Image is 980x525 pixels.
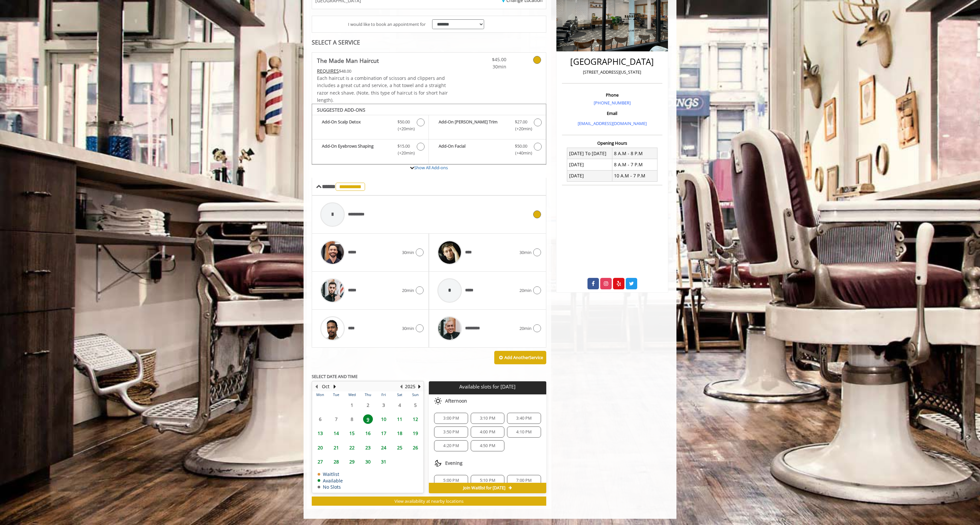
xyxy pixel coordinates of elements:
[471,413,504,424] div: 3:10 PM
[434,475,468,486] div: 5:00 PM
[328,426,344,440] td: Select day14
[516,416,532,421] span: 3:40 PM
[394,125,413,132] span: (+20min )
[331,457,341,466] span: 28
[395,443,405,452] span: 25
[363,428,373,438] span: 16
[360,455,376,469] td: Select day30
[405,383,415,390] button: 2025
[347,457,357,466] span: 29
[312,426,328,440] td: Select day13
[360,426,376,440] td: Select day16
[432,118,542,134] label: Add-On Beard Trim
[376,391,392,398] th: Fri
[392,391,407,398] th: Sat
[434,397,442,405] img: afternoon slots
[317,56,379,65] b: The Made Man Haircut
[468,63,506,70] span: 30min
[519,249,532,256] span: 30min
[480,429,495,435] span: 4:00 PM
[515,118,527,125] span: $27.00
[515,143,527,150] span: $50.00
[443,416,459,421] span: 3:00 PM
[379,428,389,438] span: 17
[363,443,373,452] span: 23
[439,118,508,132] b: Add-On [PERSON_NAME] Trim
[434,459,442,467] img: evening slots
[480,443,495,448] span: 4:50 PM
[443,429,459,435] span: 3:50 PM
[376,426,392,440] td: Select day17
[322,383,329,390] button: Oct
[480,478,495,483] span: 5:10 PM
[328,440,344,454] td: Select day21
[612,148,657,159] td: 8 A.M - 8 P.M
[507,426,541,438] div: 4:10 PM
[397,143,410,150] span: $15.00
[317,107,365,113] b: SUGGESTED ADD-ONS
[504,354,543,360] b: Add Another Service
[344,440,360,454] td: Select day22
[480,416,495,421] span: 3:10 PM
[408,412,424,426] td: Select day12
[507,475,541,486] div: 7:00 PM
[322,143,391,156] b: Add-On Eyebrows Shaping
[567,148,612,159] td: [DATE] To [DATE]
[312,39,546,45] div: SELECT A SERVICE
[471,426,504,438] div: 4:00 PM
[439,143,508,156] b: Add-On Facial
[516,429,532,435] span: 4:10 PM
[564,57,661,66] h2: [GEOGRAPHIC_DATA]
[395,414,405,424] span: 11
[564,69,661,76] p: [STREET_ADDRESS][US_STATE]
[471,440,504,451] div: 4:50 PM
[468,56,506,63] span: $45.00
[348,21,426,28] span: I would like to book an appointment for
[612,170,657,181] td: 10 A.M - 7 P.M
[402,287,414,294] span: 20min
[376,440,392,454] td: Select day24
[363,457,373,466] span: 30
[434,440,468,451] div: 4:20 PM
[511,150,531,156] span: (+40min )
[507,413,541,424] div: 3:40 PM
[564,111,661,116] h3: Email
[315,457,325,466] span: 27
[344,426,360,440] td: Select day15
[564,93,661,97] h3: Phone
[578,120,647,126] a: [EMAIL_ADDRESS][DOMAIN_NAME]
[434,426,468,438] div: 3:50 PM
[318,478,343,483] td: Available
[463,485,505,491] span: Join Waitlist for [DATE]
[315,443,325,452] span: 20
[363,414,373,424] span: 9
[394,150,413,156] span: (+20min )
[318,484,343,489] td: No Slots
[402,325,414,332] span: 30min
[414,165,448,171] a: Show All Add-ons
[434,413,468,424] div: 3:00 PM
[331,443,341,452] span: 21
[411,414,420,424] span: 12
[328,455,344,469] td: Select day28
[431,384,543,389] p: Available slots for [DATE]
[315,428,325,438] span: 13
[360,412,376,426] td: Select day9
[516,478,532,483] span: 7:00 PM
[312,440,328,454] td: Select day20
[376,412,392,426] td: Select day10
[312,373,358,379] b: SELECT DATE AND TIME
[332,383,337,390] button: Next Month
[417,383,422,390] button: Next Year
[347,443,357,452] span: 22
[360,440,376,454] td: Select day23
[312,104,546,165] div: The Made Man Haircut Add-onS
[519,287,532,294] span: 20min
[443,443,459,448] span: 4:20 PM
[379,457,389,466] span: 31
[471,475,504,486] div: 5:10 PM
[315,143,425,158] label: Add-On Eyebrows Shaping
[445,398,467,404] span: Afternoon
[397,118,410,125] span: $50.00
